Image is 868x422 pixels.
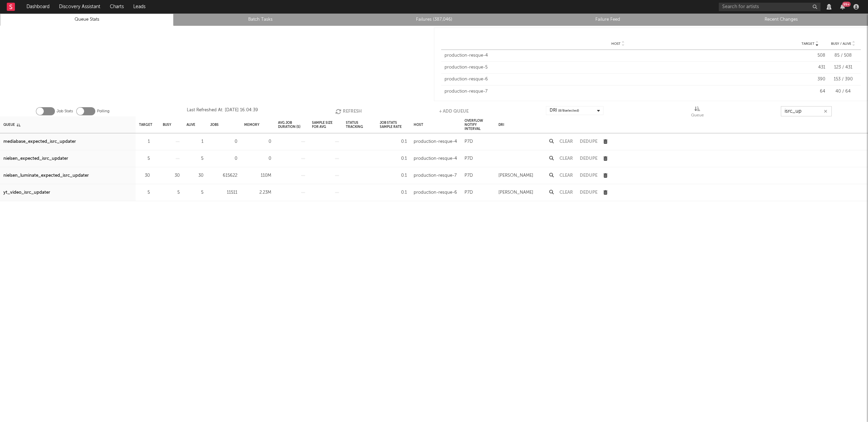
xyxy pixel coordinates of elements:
a: Failure Feed [525,16,691,24]
div: 85 / 508 [829,52,857,59]
div: 0.1 [380,138,407,146]
div: [PERSON_NAME] [498,189,533,197]
div: production-resque-7 [414,172,457,180]
div: Avg Job Duration (s) [278,117,305,132]
div: production-resque-5 [445,64,791,71]
div: DRI [550,107,579,115]
div: Target [139,117,152,132]
div: Alive [186,117,195,132]
div: 0.1 [380,155,407,163]
a: nielsen_luminate_expected_isrc_updater [3,172,89,180]
div: Jobs [210,117,219,132]
input: Search... [781,106,832,116]
a: Recent Changes [698,16,864,24]
span: Target [802,42,814,46]
div: Job Stats Sample Rate [380,117,407,132]
div: DRI [498,117,504,132]
a: yt_video_isrc_updater [3,189,50,197]
div: Queue [691,106,704,119]
label: Job Stats [57,107,73,115]
div: Status Tracking [346,117,373,132]
div: Busy [163,117,171,132]
button: Clear [559,156,573,161]
a: nielsen_expected_isrc_updater [3,155,68,163]
div: 5 [186,189,203,197]
button: Clear [559,190,573,195]
div: 40 / 64 [829,88,857,95]
div: 1 [139,138,150,146]
a: Queue Stats [4,16,170,24]
button: + Add Queue [439,106,469,116]
div: Queue [691,111,704,119]
button: Dedupe [580,139,597,144]
div: 615622 [210,172,237,180]
div: Queue [3,117,20,132]
div: P7D [465,189,473,197]
div: 5 [163,189,180,197]
span: ( 8 / 8 selected) [558,107,579,115]
div: production-resque-4 [414,155,457,163]
div: P7D [465,138,473,146]
input: Search for artists [719,3,821,11]
div: Sample Size For Avg [312,117,339,132]
div: 11511 [210,189,237,197]
div: production-resque-6 [445,76,791,83]
div: 5 [139,189,150,197]
div: 508 [795,52,825,59]
div: 110M [244,172,271,180]
div: Last Refreshed At: [DATE] 16:04:39 [187,106,258,116]
button: Clear [559,139,573,144]
div: 123 / 431 [829,64,857,71]
div: Overflow Notify Interval [465,117,492,132]
div: 0 [244,155,271,163]
div: production-resque-6 [414,189,457,197]
div: 99 + [842,2,851,7]
span: Host [611,42,620,46]
div: 30 [139,172,150,180]
div: 0.1 [380,172,407,180]
div: 153 / 390 [829,76,857,83]
div: [PERSON_NAME] [498,172,533,180]
a: Batch Tasks [177,16,343,24]
button: Dedupe [580,190,597,195]
div: 30 [163,172,180,180]
div: P7D [465,172,473,180]
button: Clear [559,173,573,178]
div: 2.23M [244,189,271,197]
div: 390 [795,76,825,83]
button: 99+ [840,4,845,9]
div: 5 [139,155,150,163]
button: Dedupe [580,156,597,161]
div: production-resque-4 [445,52,791,59]
div: 64 [795,88,825,95]
a: Failures (387,046) [351,16,517,24]
div: 431 [795,64,825,71]
div: 0.1 [380,189,407,197]
div: production-resque-7 [445,88,791,95]
div: 0 [210,138,237,146]
div: 1 [186,138,203,146]
div: 5 [186,155,203,163]
div: 0 [244,138,271,146]
a: mediabase_expected_isrc_updater [3,138,76,146]
div: Host [414,117,423,132]
div: production-resque-4 [414,138,457,146]
span: Busy / Alive [831,42,851,46]
label: Polling [97,107,110,115]
div: 0 [210,155,237,163]
button: Dedupe [580,173,597,178]
button: Refresh [335,106,362,116]
div: 30 [186,172,203,180]
div: Memory [244,117,259,132]
div: P7D [465,155,473,163]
